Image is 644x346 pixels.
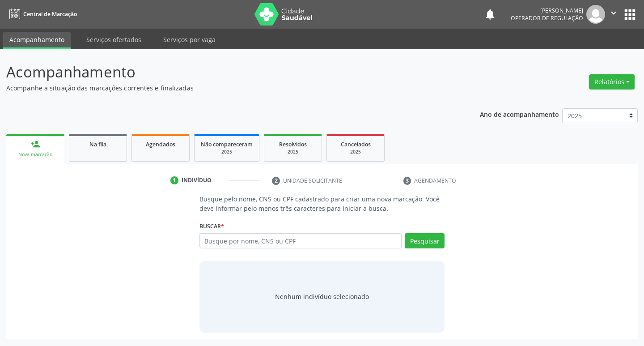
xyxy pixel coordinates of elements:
[511,14,583,22] span: Operador de regulação
[199,194,445,213] p: Busque pelo nome, CNS ou CPF cadastrado para criar uma nova marcação. Você deve informar pelo men...
[609,8,619,18] i: 
[586,5,605,24] img: img
[511,7,583,14] div: [PERSON_NAME]
[341,141,371,148] span: Cancelados
[480,108,559,120] p: Ano de acompanhamento
[157,32,222,47] a: Serviços por vaga
[333,149,378,155] div: 2025
[199,219,224,233] label: Buscar
[275,292,369,301] div: Nenhum indivíduo selecionado
[89,141,106,148] span: Na fila
[23,10,77,18] span: Central de Marcação
[201,149,253,155] div: 2025
[199,233,402,248] input: Busque por nome, CNS ou CPF
[6,83,448,93] p: Acompanhe a situação das marcações correntes e finalizadas
[622,7,638,22] button: apps
[589,74,635,90] button: Relatórios
[80,32,148,47] a: Serviços ofertados
[201,141,253,148] span: Não compareceram
[13,151,58,158] div: Nova marcação
[146,141,175,148] span: Agendados
[6,7,77,21] a: Central de Marcação
[6,61,448,83] p: Acompanhamento
[605,5,622,24] button: 
[30,139,40,149] div: person_add
[405,233,445,248] button: Pesquisar
[271,149,315,155] div: 2025
[3,32,71,49] a: Acompanhamento
[182,176,212,184] div: Indivíduo
[484,8,496,21] button: notifications
[279,141,307,148] span: Resolvidos
[170,176,178,184] div: 1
